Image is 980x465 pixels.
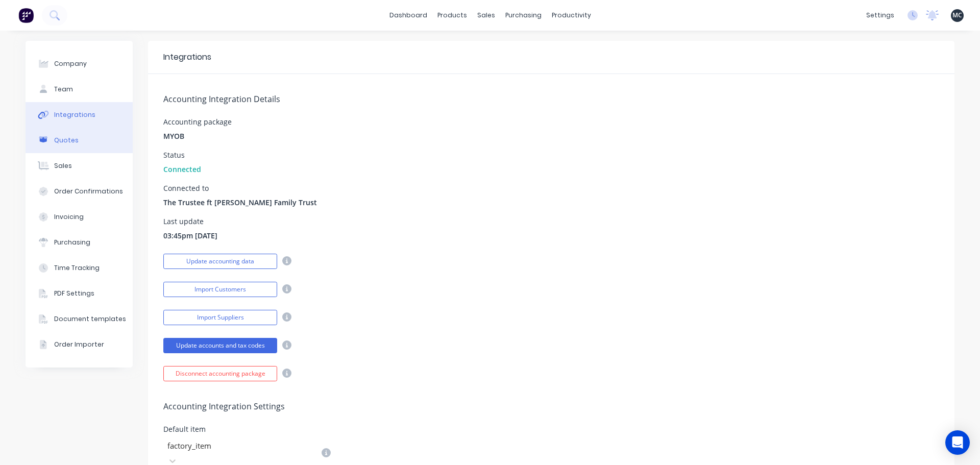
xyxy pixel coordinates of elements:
[163,338,277,353] button: Update accounts and tax codes
[163,118,232,126] div: Accounting package
[26,255,133,281] button: Time Tracking
[163,94,939,104] h5: Accounting Integration Details
[54,314,126,324] div: Document templates
[26,102,133,128] button: Integrations
[26,230,133,255] button: Purchasing
[26,51,133,77] button: Company
[163,197,317,208] span: The Trustee ft [PERSON_NAME] Family Trust
[432,8,472,23] div: products
[54,263,100,273] div: Time Tracking
[163,218,217,225] div: Last update
[54,340,104,349] div: Order Importer
[163,131,184,141] span: MYOB
[54,85,73,94] div: Team
[26,204,133,230] button: Invoicing
[54,110,95,119] div: Integrations
[952,11,962,20] span: MC
[163,230,217,241] span: 03:45pm [DATE]
[163,282,277,297] button: Import Customers
[54,212,84,222] div: Invoicing
[163,426,331,433] div: Default item
[26,128,133,153] button: Quotes
[26,77,133,102] button: Team
[54,161,72,170] div: Sales
[472,8,500,23] div: sales
[54,187,123,196] div: Order Confirmations
[26,179,133,204] button: Order Confirmations
[26,153,133,179] button: Sales
[163,310,277,325] button: Import Suppliers
[18,8,34,23] img: Factory
[26,281,133,306] button: PDF Settings
[163,254,277,269] button: Update accounting data
[163,366,277,381] button: Disconnect accounting package
[163,185,317,192] div: Connected to
[163,51,211,63] div: Integrations
[26,306,133,332] button: Document templates
[163,152,201,159] div: Status
[163,402,939,411] h5: Accounting Integration Settings
[163,164,201,175] span: Connected
[54,59,87,68] div: Company
[54,238,90,247] div: Purchasing
[861,8,899,23] div: settings
[54,136,79,145] div: Quotes
[26,332,133,357] button: Order Importer
[500,8,547,23] div: purchasing
[54,289,94,298] div: PDF Settings
[945,430,970,455] div: Open Intercom Messenger
[384,8,432,23] a: dashboard
[547,8,596,23] div: productivity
